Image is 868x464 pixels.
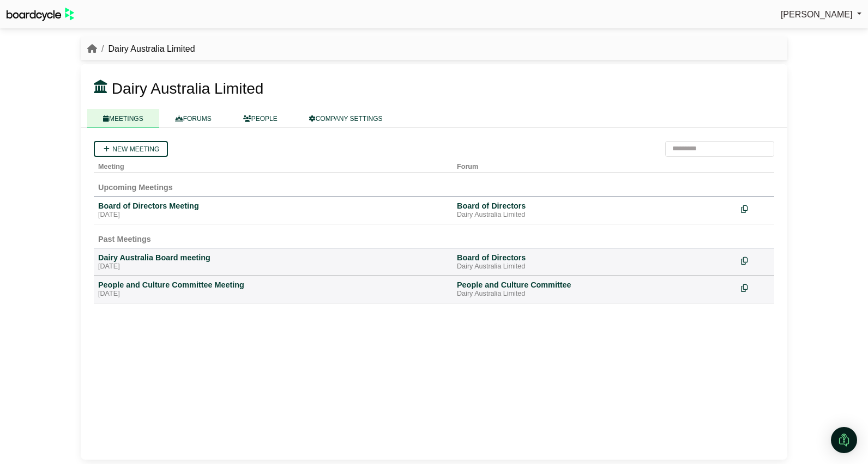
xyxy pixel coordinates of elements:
a: People and Culture Committee Meeting [DATE] [98,280,448,298]
nav: breadcrumb [87,42,195,56]
div: Open Intercom Messenger [831,427,857,453]
div: Dairy Australia Limited [457,262,732,271]
span: Upcoming Meetings [98,183,173,192]
span: Dairy Australia Limited [112,80,264,97]
div: [DATE] [98,290,448,298]
a: Board of Directors Dairy Australia Limited [457,253,732,271]
span: [PERSON_NAME] [781,10,853,19]
a: MEETINGS [87,109,159,128]
div: [DATE] [98,211,448,219]
a: New meeting [94,141,168,157]
div: Board of Directors [457,201,732,211]
div: People and Culture Committee Meeting [98,280,448,290]
a: Board of Directors Dairy Australia Limited [457,201,732,219]
a: COMPANY SETTINGS [293,109,399,128]
div: [DATE] [98,262,448,271]
div: Dairy Australia Limited [457,290,732,298]
a: FORUMS [159,109,227,128]
th: Meeting [94,157,453,173]
div: Dairy Australia Limited [457,211,732,219]
img: BoardcycleBlackGreen-aaafeed430059cb809a45853b8cf6d952af9d84e6e89e1f1685b34bfd5cb7d64.svg [7,8,74,21]
div: Make a copy [741,253,770,267]
a: PEOPLE [227,109,293,128]
div: Dairy Australia Board meeting [98,253,448,262]
th: Forum [453,157,737,173]
div: Board of Directors Meeting [98,201,448,211]
div: Board of Directors [457,253,732,262]
a: Dairy Australia Board meeting [DATE] [98,253,448,271]
div: Make a copy [741,280,770,295]
a: Board of Directors Meeting [DATE] [98,201,448,219]
a: [PERSON_NAME] [781,8,861,22]
div: Make a copy [741,201,770,216]
span: Past Meetings [98,235,151,243]
a: People and Culture Committee Dairy Australia Limited [457,280,732,298]
div: People and Culture Committee [457,280,732,290]
li: Dairy Australia Limited [97,42,195,56]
